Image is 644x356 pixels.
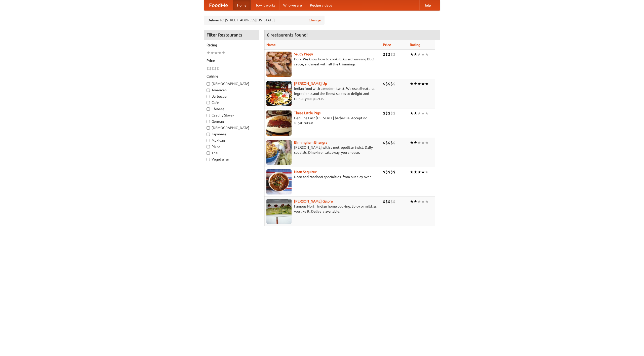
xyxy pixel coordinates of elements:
[266,174,379,179] p: Naan and tandoori specialties, from our clay oven.
[209,66,212,71] li: $
[266,204,379,214] p: Famous North Indian home cooking. Spicy or mild, as you like it. Delivery available.
[417,81,421,87] li: ★
[390,110,393,116] li: $
[207,88,256,93] label: American
[222,50,225,56] li: ★
[383,199,385,204] li: $
[385,199,388,204] li: $
[207,132,256,137] label: Japanese
[207,74,256,79] h5: Cuisine
[207,145,210,148] input: Pizza
[410,140,414,145] li: ★
[417,140,421,145] li: ★
[393,140,395,145] li: $
[266,52,292,77] img: saucy.jpg
[388,81,390,87] li: $
[410,110,414,116] li: ★
[385,169,388,175] li: $
[207,150,256,155] label: Thai
[207,89,210,92] input: American
[207,43,256,48] h5: Rating
[207,114,210,117] input: Czech / Slovak
[266,81,292,106] img: curryup.jpg
[210,50,214,56] li: ★
[294,170,316,174] b: Naan Sequitur
[393,199,395,204] li: $
[266,140,292,165] img: bhangra.jpg
[207,66,209,71] li: $
[294,82,327,86] a: [PERSON_NAME] Up
[410,52,414,57] li: ★
[393,52,395,57] li: $
[294,111,320,115] a: Three Little Pigs
[421,81,425,87] li: ★
[383,43,391,47] a: Price
[417,110,421,116] li: ★
[417,169,421,175] li: ★
[207,100,256,105] label: Cafe
[306,0,336,10] a: Recipe videos
[233,0,251,10] a: Home
[414,199,417,204] li: ★
[410,43,420,47] a: Rating
[218,50,222,56] li: ★
[421,140,425,145] li: ★
[212,66,214,71] li: $
[421,199,425,204] li: ★
[207,81,256,86] label: [DEMOGRAPHIC_DATA]
[425,81,429,87] li: ★
[385,52,388,57] li: $
[425,199,429,204] li: ★
[309,18,321,23] a: Change
[204,0,233,10] a: FoodMe
[251,0,279,10] a: How it works
[207,101,210,104] input: Cafe
[390,169,393,175] li: $
[393,110,395,116] li: $
[294,199,333,203] a: [PERSON_NAME] Galore
[266,86,379,101] p: Indian food with a modern twist. We use all-natural ingredients and the finest spices to delight ...
[207,106,256,111] label: Chinese
[421,169,425,175] li: ★
[266,57,379,67] p: Pork. We know how to cook it. Award-winning BBQ sauce, and meat with all the trimmings.
[417,199,421,204] li: ★
[383,52,385,57] li: $
[390,52,393,57] li: $
[207,126,210,130] input: [DEMOGRAPHIC_DATA]
[207,94,256,99] label: Barbecue
[266,145,379,155] p: [PERSON_NAME] with a metropolitan twist. Daily specials. Dine-in or takeaway, you choose.
[425,52,429,57] li: ★
[414,140,417,145] li: ★
[207,113,256,118] label: Czech / Slovak
[294,52,313,56] a: Saucy Piggy
[390,81,393,87] li: $
[421,52,425,57] li: ★
[207,138,256,143] label: Mexican
[390,199,393,204] li: $
[266,43,276,47] a: Name
[393,81,395,87] li: $
[207,95,210,98] input: Barbecue
[207,58,256,63] h5: Price
[207,157,256,162] label: Vegetarian
[383,169,385,175] li: $
[425,169,429,175] li: ★
[207,133,210,136] input: Japanese
[388,169,390,175] li: $
[294,140,327,144] b: Birmingham Bhangra
[207,125,256,130] label: [DEMOGRAPHIC_DATA]
[267,32,308,37] ng-pluralize: 6 restaurants found!
[414,52,417,57] li: ★
[410,169,414,175] li: ★
[383,81,385,87] li: $
[207,139,210,142] input: Mexican
[207,119,256,124] label: German
[214,50,218,56] li: ★
[421,110,425,116] li: ★
[419,0,435,10] a: Help
[207,144,256,149] label: Pizza
[204,16,325,25] div: Deliver to: [STREET_ADDRESS][US_STATE]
